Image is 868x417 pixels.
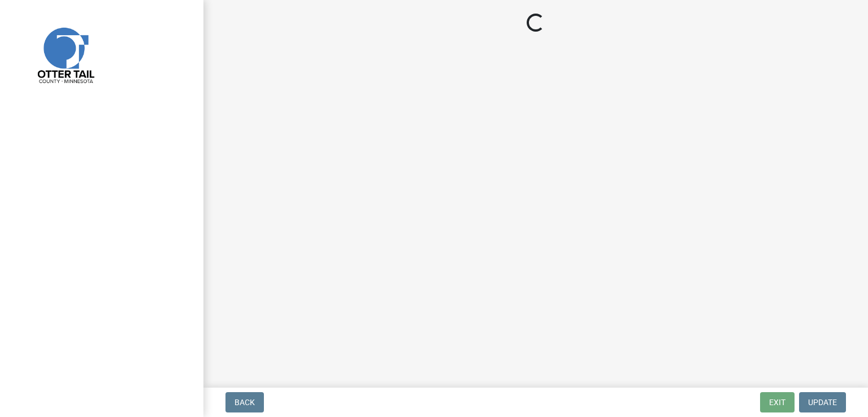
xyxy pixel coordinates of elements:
button: Exit [760,392,795,412]
span: Back [235,398,255,407]
span: Update [808,398,837,407]
button: Back [225,392,264,412]
img: Otter Tail County, Minnesota [23,12,107,97]
button: Update [799,392,846,412]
